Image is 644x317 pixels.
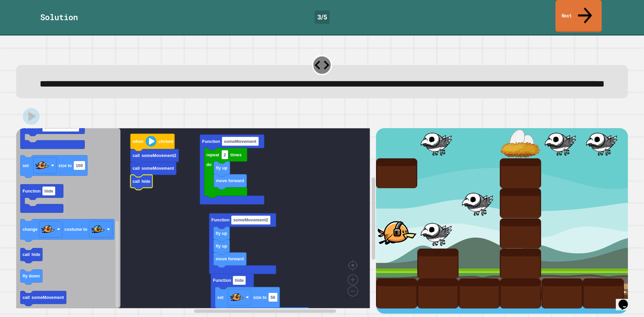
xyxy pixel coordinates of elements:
[22,252,30,257] text: call
[76,163,83,168] text: 100
[216,244,227,249] text: fly up
[32,295,64,300] text: someMovement
[22,295,30,300] text: call
[206,152,219,157] text: repeat
[235,278,244,283] text: hide
[213,278,231,283] text: Function
[216,257,244,262] text: move forward
[44,189,53,194] text: hide
[230,152,241,157] text: times
[142,153,176,158] text: someMovement2
[224,152,226,157] text: 2
[315,10,330,24] div: 3 / 5
[253,295,267,300] text: size to
[132,166,140,171] text: call
[64,227,87,232] text: costume to
[217,295,224,300] text: set
[22,274,40,279] text: fly down
[132,153,140,158] text: call
[202,139,220,144] text: Function
[16,128,376,314] div: Blockly Workspace
[142,166,174,171] text: someMovement
[32,252,40,257] text: hide
[224,139,257,144] text: someMovement
[22,163,29,168] text: set
[233,218,268,223] text: someMovement2
[132,179,140,184] text: call
[40,11,78,23] div: Solution
[132,139,144,144] text: when
[206,162,212,167] text: do
[159,139,173,144] text: clicked
[22,189,41,194] text: Function
[216,165,227,170] text: fly up
[216,231,227,236] text: fly up
[58,163,72,168] text: size to
[142,179,150,184] text: hide
[216,178,244,183] text: move forward
[270,295,275,300] text: 50
[211,218,229,223] text: Function
[616,290,637,310] iframe: chat widget
[22,227,38,232] text: change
